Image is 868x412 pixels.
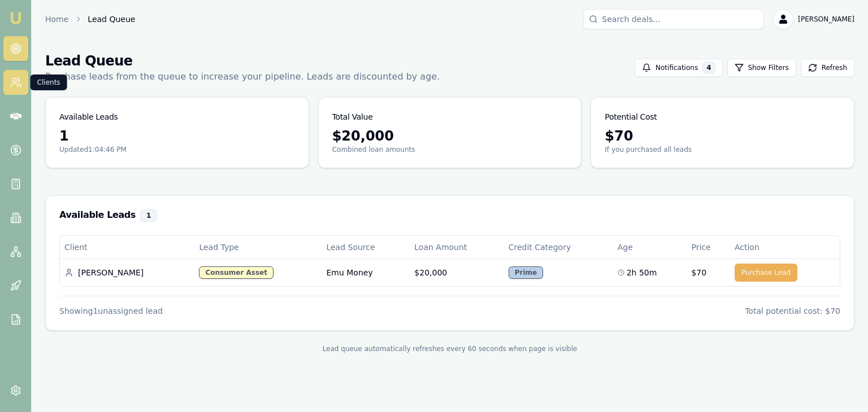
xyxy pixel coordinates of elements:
[31,74,67,90] div: Clients
[605,111,657,122] h3: Potential Cost
[45,52,440,70] h1: Lead Queue
[45,70,440,84] p: Purchase leads from the queue to increase your pipeline. Leads are discounted by age.
[322,258,410,286] td: Emu Money
[199,266,273,279] div: Consumer Asset
[627,267,657,278] span: 2h 50m
[613,236,687,258] th: Age
[332,111,373,122] h3: Total Value
[322,236,410,258] th: Lead Source
[59,127,295,145] div: 1
[504,236,613,258] th: Credit Category
[605,145,840,154] p: If you purchased all leads
[332,127,568,145] div: $ 20,000
[730,236,840,258] th: Action
[45,14,135,25] nav: breadcrumb
[60,236,194,258] th: Client
[691,267,706,278] span: $70
[605,127,840,145] div: $ 70
[59,145,295,154] p: Updated 1:04:46 PM
[583,9,764,29] input: Search deals
[59,209,840,222] h3: Available Leads
[45,14,68,25] a: Home
[410,236,504,258] th: Loan Amount
[735,264,797,282] button: Purchase Lead
[509,266,543,279] div: Prime
[798,15,854,24] span: [PERSON_NAME]
[745,305,840,317] div: Total potential cost: $70
[88,14,135,25] span: Lead Queue
[59,305,163,317] div: Showing 1 unassigned lead
[9,11,23,25] img: emu-icon-u.png
[801,59,854,77] button: Refresh
[702,62,715,74] div: 4
[140,209,157,222] div: 1
[727,59,796,77] button: Show Filters
[64,267,190,278] div: [PERSON_NAME]
[45,344,854,353] div: Lead queue automatically refreshes every 60 seconds when page is visible
[687,236,730,258] th: Price
[332,145,568,154] p: Combined loan amounts
[635,59,722,77] button: Notifications4
[194,236,322,258] th: Lead Type
[59,111,118,122] h3: Available Leads
[410,258,504,286] td: $20,000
